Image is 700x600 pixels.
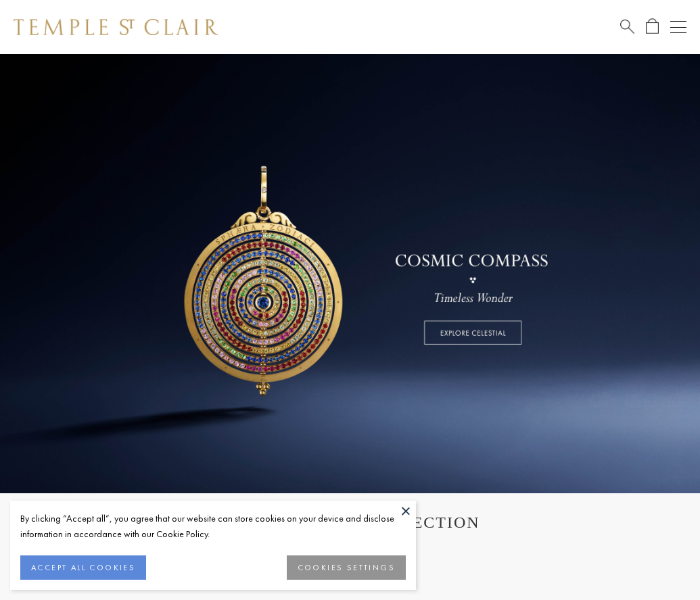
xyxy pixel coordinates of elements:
div: By clicking “Accept all”, you agree that our website can store cookies on your device and disclos... [20,511,406,542]
a: Search [620,18,634,35]
a: Open Shopping Bag [646,18,659,35]
button: Open navigation [670,19,686,35]
button: ACCEPT ALL COOKIES [20,555,146,580]
button: COOKIES SETTINGS [287,555,406,580]
img: Temple St. Clair [14,19,218,35]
